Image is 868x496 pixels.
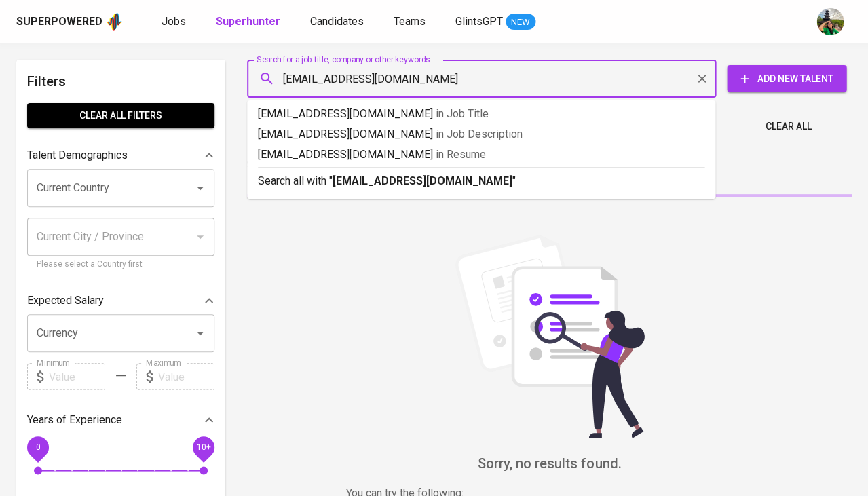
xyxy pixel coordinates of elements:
[394,14,428,31] a: Teams
[727,65,846,92] button: Add New Talent
[216,14,283,31] a: Superhunter
[27,412,122,428] p: Years of Experience
[191,178,210,197] button: Open
[37,258,205,271] p: Please select a Country first
[216,15,280,28] b: Superhunter
[258,126,704,142] p: [EMAIL_ADDRESS][DOMAIN_NAME]
[455,14,535,31] a: GlintsGPT NEW
[310,15,364,28] span: Candidates
[162,14,189,31] a: Jobs
[16,14,102,30] div: Superpowered
[27,287,214,314] div: Expected Salary
[448,235,652,438] img: file_searching.svg
[35,442,40,452] span: 0
[258,106,704,122] p: [EMAIL_ADDRESS][DOMAIN_NAME]
[333,174,512,187] b: [EMAIL_ADDRESS][DOMAIN_NAME]
[436,128,523,140] span: in Job Description
[16,12,124,32] a: Superpoweredapp logo
[49,363,105,390] input: Value
[27,71,214,92] h6: Filters
[27,406,214,434] div: Years of Experience
[310,14,366,31] a: Candidates
[816,8,844,35] img: eva@glints.com
[196,442,210,452] span: 10+
[436,148,486,161] span: in Resume
[436,107,489,120] span: in Job Title
[158,363,214,390] input: Value
[692,69,711,88] button: Clear
[759,114,816,139] button: Clear All
[258,147,704,163] p: [EMAIL_ADDRESS][DOMAIN_NAME]
[191,324,210,343] button: Open
[258,173,704,189] p: Search all with " "
[27,103,214,128] button: Clear All filters
[394,15,426,28] span: Teams
[27,142,214,169] div: Talent Demographics
[27,147,128,164] p: Talent Demographics
[27,292,104,309] p: Expected Salary
[162,15,186,28] span: Jobs
[765,118,811,135] span: Clear All
[506,16,535,29] span: NEW
[247,453,852,474] h6: Sorry, no results found.
[38,107,204,124] span: Clear All filters
[105,12,124,32] img: app logo
[455,15,503,28] span: GlintsGPT
[738,71,835,88] span: Add New Talent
